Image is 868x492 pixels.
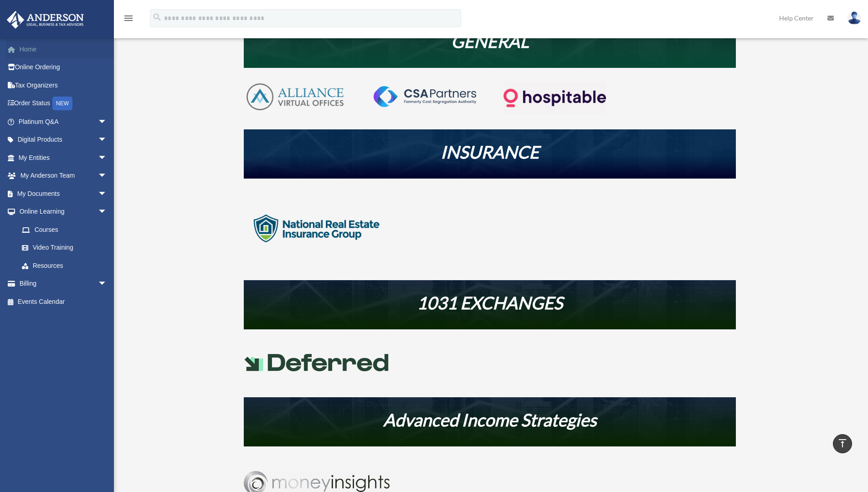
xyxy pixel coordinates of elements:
[6,76,121,94] a: Tax Organizers
[6,40,121,58] a: Home
[6,94,121,113] a: Order StatusNEW
[244,365,390,377] a: Deferred
[52,97,72,110] div: NEW
[417,292,563,313] em: 1031 EXCHANGES
[98,113,116,131] span: arrow_drop_down
[98,275,116,293] span: arrow_drop_down
[441,141,539,162] em: INSURANCE
[6,149,121,167] a: My Entitiesarrow_drop_down
[383,409,596,430] em: Advanced Income Strategies
[13,256,116,275] a: Resources
[6,113,121,131] a: Platinum Q&Aarrow_drop_down
[152,12,162,22] i: search
[6,131,121,149] a: Digital Productsarrow_drop_down
[6,275,121,293] a: Billingarrow_drop_down
[98,184,116,203] span: arrow_drop_down
[451,31,529,51] em: GENERAL
[98,167,116,185] span: arrow_drop_down
[6,203,121,221] a: Online Learningarrow_drop_down
[4,11,87,29] img: Anderson Advisors Platinum Portal
[13,239,121,257] a: Video Training
[837,438,848,449] i: vertical_align_top
[6,58,121,77] a: Online Ordering
[13,220,121,239] a: Courses
[503,82,606,115] img: Logo-transparent-dark
[98,131,116,149] span: arrow_drop_down
[123,13,134,24] i: menu
[6,292,121,311] a: Events Calendar
[374,86,476,107] img: CSA-partners-Formerly-Cost-Segregation-Authority
[833,434,852,453] a: vertical_align_top
[123,16,134,24] a: menu
[847,11,861,25] img: User Pic
[244,192,390,265] img: logo-nreig
[6,167,121,185] a: My Anderson Teamarrow_drop_down
[98,149,116,167] span: arrow_drop_down
[244,354,390,371] img: Deferred
[6,184,121,203] a: My Documentsarrow_drop_down
[98,203,116,221] span: arrow_drop_down
[244,82,346,113] img: AVO-logo-1-color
